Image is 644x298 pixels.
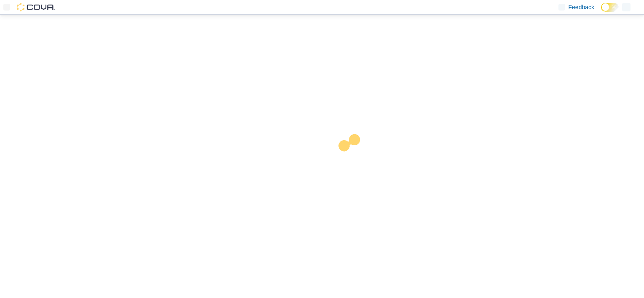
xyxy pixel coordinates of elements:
[569,3,594,11] span: Feedback
[601,3,619,12] input: Dark Mode
[601,12,601,12] span: Dark Mode
[17,3,55,11] img: Cova
[322,128,385,191] img: cova-loader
